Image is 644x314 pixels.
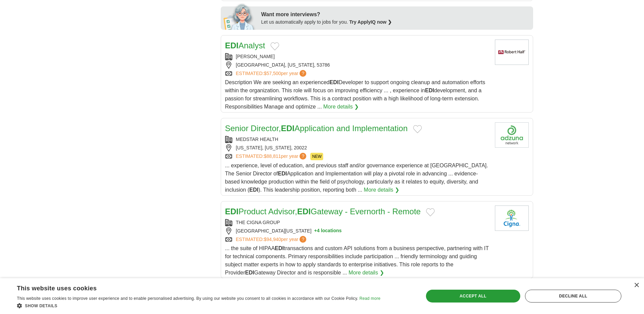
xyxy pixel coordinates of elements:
[264,71,281,76] span: $57,500
[300,70,306,77] span: ?
[236,236,308,243] a: ESTIMATED:$94,940per year?
[249,187,259,193] strong: EDI
[314,227,317,235] span: +
[314,227,341,235] button: +4 locations
[297,207,311,216] strong: EDI
[225,79,485,110] span: Description We are seeking an experienced Developer to support ongoing cleanup and automation eff...
[349,269,384,277] a: More details ❯
[426,290,520,303] div: Accept all
[300,236,306,243] span: ?
[634,283,639,288] div: Close
[426,208,435,216] button: Add to favorite jobs
[17,296,358,301] span: This website uses cookies to improve user experience and to enable personalised advertising. By u...
[225,245,489,275] span: ... the suite of HIPAA transactions and custom API solutions from a business perspective, partner...
[425,88,434,93] strong: EDI
[495,206,529,231] img: Cigna logo
[413,125,422,133] button: Add to favorite jobs
[300,153,306,160] span: ?
[17,302,380,309] div: Show details
[225,144,490,151] div: [US_STATE], [US_STATE], 20022
[225,227,490,235] div: [GEOGRAPHIC_DATA][US_STATE]
[330,79,339,85] strong: EDI
[264,237,281,242] span: $94,940
[264,153,281,159] span: $88,811
[323,103,359,111] a: More details ❯
[225,163,488,193] span: ... experience, level of education, and previous staff and/or governance experience at [GEOGRAPHI...
[275,245,284,251] strong: EDI
[364,186,399,194] a: More details ❯
[236,70,308,77] a: ESTIMATED:$57,500per year?
[223,3,256,30] img: apply-iq-scientist.png
[25,304,57,308] span: Show details
[225,62,490,69] div: [GEOGRAPHIC_DATA], [US_STATE], 53786
[525,290,621,303] div: Decline all
[236,220,280,225] a: THE CIGNA GROUP
[281,124,294,133] strong: EDI
[236,153,308,160] a: ESTIMATED:$88,811per year?
[236,54,275,59] a: [PERSON_NAME]
[225,136,490,143] div: MEDSTAR HEALTH
[261,10,529,19] div: Want more interviews?
[349,19,392,25] a: Try ApplyIQ now ❯
[278,171,287,176] strong: EDI
[225,41,239,50] strong: EDI
[270,42,279,50] button: Add to favorite jobs
[495,122,529,148] img: Company logo
[225,41,265,50] a: EDIAnalyst
[310,153,323,160] span: NEW
[261,19,529,26] div: Let us automatically apply to jobs for you.
[225,207,239,216] strong: EDI
[225,207,421,216] a: EDIProduct Advisor,EDIGateway - Evernorth - Remote
[359,296,380,301] a: Read more, opens a new window
[17,282,363,292] div: This website uses cookies
[495,40,529,65] img: Robert Half logo
[245,270,254,275] strong: EDI
[225,124,408,133] a: Senior Director,EDIApplication and Implementation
